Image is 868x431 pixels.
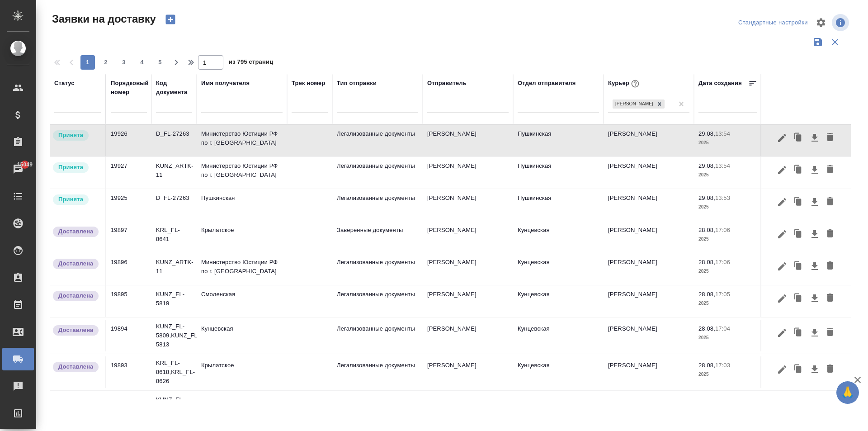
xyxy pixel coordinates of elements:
[774,161,790,179] button: Редактировать
[332,253,423,285] td: Легализованные документы
[790,290,807,307] button: Клонировать
[807,361,822,378] button: Скачать
[698,130,715,137] p: 29.08,
[423,221,513,253] td: [PERSON_NAME]
[604,221,694,253] td: [PERSON_NAME]
[698,370,757,379] p: 2025
[790,361,807,378] button: Клонировать
[715,227,730,233] p: 17:06
[156,79,192,97] div: Код документа
[513,189,604,221] td: Пушкинская
[832,14,851,31] span: Посмотреть информацию
[197,356,287,388] td: Крылатское
[117,55,131,70] button: 3
[698,267,757,276] p: 2025
[822,324,838,341] button: Удалить
[822,161,838,179] button: Удалить
[153,58,167,67] span: 5
[58,131,83,140] p: Принята
[774,129,790,147] button: Редактировать
[151,354,197,390] td: KRL_FL-8618,KRL_FL-8626
[332,221,423,253] td: Заверенные документы
[197,320,287,351] td: Кунцевская
[423,189,513,221] td: [PERSON_NAME]
[715,291,730,298] p: 17:05
[197,189,287,221] td: Пушкинская
[790,324,807,341] button: Клонировать
[58,362,93,371] p: Доставлена
[807,258,822,275] button: Скачать
[698,138,757,147] p: 2025
[151,317,197,354] td: KUNZ_FL-5809,KUNZ_FL-5813
[197,125,287,156] td: Министерство Юстиции РФ по г. [GEOGRAPHIC_DATA]
[698,235,757,244] p: 2025
[513,157,604,189] td: Пушкинская
[513,125,604,156] td: Пушкинская
[513,285,604,317] td: Кунцевская
[332,356,423,388] td: Легализованные документы
[229,57,273,70] span: из 795 страниц
[807,161,822,179] button: Скачать
[604,125,694,156] td: [PERSON_NAME]
[151,253,197,285] td: KUNZ_ARTK-11
[52,290,101,302] div: Документы доставлены, фактическая дата доставки проставиться автоматически
[197,285,287,317] td: Смоленская
[332,157,423,189] td: Легализованные документы
[52,361,101,373] div: Документы доставлены, фактическая дата доставки проставиться автоматически
[106,157,151,189] td: 19927
[698,227,715,233] p: 28.08,
[774,324,790,341] button: Редактировать
[698,79,742,88] div: Дата создания
[160,12,181,27] button: Создать
[807,226,822,243] button: Скачать
[197,157,287,189] td: Министерство Юстиции РФ по г. [GEOGRAPHIC_DATA]
[604,285,694,317] td: [PERSON_NAME]
[613,99,655,109] div: [PERSON_NAME]
[52,194,101,206] div: Курьер назначен
[715,194,730,201] p: 13:53
[423,125,513,156] td: [PERSON_NAME]
[736,16,810,30] div: split button
[513,221,604,253] td: Кунцевская
[99,58,113,67] span: 2
[807,129,822,147] button: Скачать
[151,189,197,221] td: D_FL-27263
[58,195,83,204] p: Принята
[715,362,730,369] p: 17:03
[774,361,790,378] button: Редактировать
[106,221,151,253] td: 19897
[604,356,694,388] td: [PERSON_NAME]
[715,130,730,137] p: 13:54
[135,55,149,70] button: 4
[807,290,822,307] button: Скачать
[822,129,838,147] button: Удалить
[790,129,807,147] button: Клонировать
[807,324,822,341] button: Скачать
[423,253,513,285] td: [PERSON_NAME]
[608,78,641,90] div: Курьер
[612,99,665,110] div: Бородулин Сергей
[99,55,113,70] button: 2
[822,226,838,243] button: Удалить
[423,320,513,351] td: [PERSON_NAME]
[423,356,513,388] td: [PERSON_NAME]
[790,258,807,275] button: Клонировать
[58,326,93,335] p: Доставлена
[423,285,513,317] td: [PERSON_NAME]
[106,253,151,285] td: 19896
[332,285,423,317] td: Легализованные документы
[513,356,604,388] td: Кунцевская
[822,258,838,275] button: Удалить
[50,12,156,26] span: Заявки на доставку
[809,33,826,51] button: Сохранить фильтры
[106,285,151,317] td: 19895
[332,189,423,221] td: Легализованные документы
[106,189,151,221] td: 19925
[2,158,34,180] a: 15049
[135,58,149,67] span: 4
[106,125,151,156] td: 19926
[790,161,807,179] button: Клонировать
[715,162,730,169] p: 13:54
[604,320,694,351] td: [PERSON_NAME]
[774,226,790,243] button: Редактировать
